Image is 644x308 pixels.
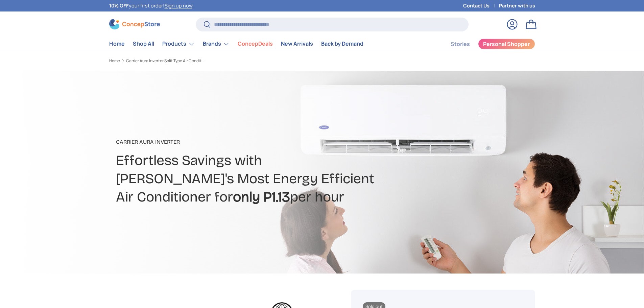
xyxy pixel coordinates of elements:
[109,58,335,64] nav: Breadcrumbs
[109,19,160,29] img: ConcepStore
[463,2,499,9] a: Contact Us
[203,37,230,51] a: Brands
[434,37,535,51] nav: Secondary
[133,37,154,50] a: Shop All
[499,2,535,9] a: Partner with us
[158,37,199,51] summary: Products
[165,2,192,9] a: Sign up now
[483,41,530,47] span: Personal Shopper
[109,2,194,9] p: your first order! .
[109,37,363,51] nav: Primary
[109,37,125,50] a: Home
[281,37,313,50] a: New Arrivals
[478,39,535,49] a: Personal Shopper
[233,188,290,205] strong: only P1.13
[109,2,129,9] strong: 10% OFF
[109,59,120,63] a: Home
[238,37,273,50] a: ConcepDeals
[116,151,376,206] h2: Effortless Savings with [PERSON_NAME]'s Most Energy Efficient Air Conditioner for per hour
[126,59,207,63] a: Carrier Aura Inverter Split Type Air Conditioner
[162,37,195,51] a: Products
[451,38,470,51] a: Stories
[199,37,234,51] summary: Brands
[116,138,376,146] p: CARRIER AURA INVERTER
[321,37,363,50] a: Back by Demand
